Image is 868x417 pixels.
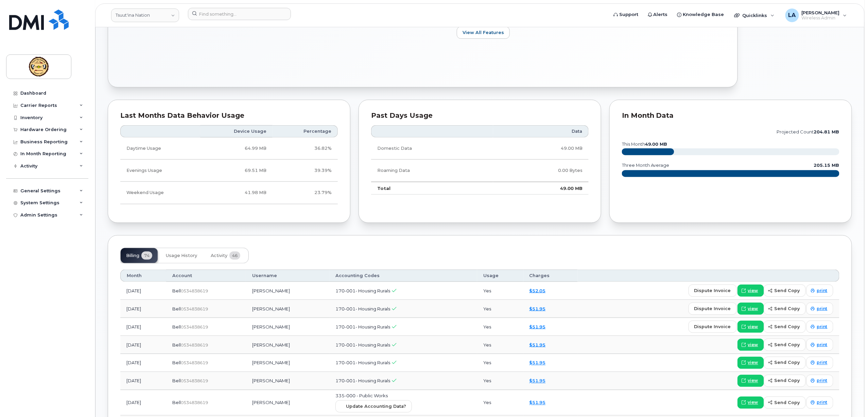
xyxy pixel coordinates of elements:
span: Support [619,11,638,18]
span: 46 [229,252,240,260]
a: $52.05 [530,288,546,293]
div: Last Months Data Behavior Usage [120,112,338,119]
span: 170-001- Housing Rurals [335,306,390,311]
span: [PERSON_NAME] [802,10,840,15]
a: Knowledge Base [673,8,729,21]
span: send copy [775,359,800,366]
td: 49.00 MB [493,138,589,160]
span: 335-000 - Public Works [335,393,388,399]
th: Username [246,270,329,282]
td: Daytime Usage [120,138,200,160]
span: view [748,378,758,384]
span: Usage History [166,253,197,258]
td: [DATE] [120,336,166,354]
a: view [737,303,764,315]
a: $51.95 [530,324,546,330]
span: 0534838619 [181,288,208,293]
a: view [737,375,764,387]
a: $51.95 [530,378,546,384]
span: view [748,324,758,330]
span: print [817,288,828,294]
span: print [817,378,828,384]
span: 170-001- Housing Rurals [335,342,390,348]
button: dispute invoice [689,303,737,315]
td: 49.00 MB [493,182,589,195]
span: send copy [775,287,800,294]
span: 170-001- Housing Rurals [335,378,390,384]
td: Weekend Usage [120,182,200,204]
td: [PERSON_NAME] [246,336,329,354]
td: [PERSON_NAME] [246,282,329,300]
a: $51.95 [530,360,546,366]
span: 0534838619 [181,306,208,311]
a: $51.95 [530,400,546,405]
span: 0534838619 [181,400,208,405]
div: Quicklinks [730,9,779,22]
td: 23.79% [273,182,338,204]
button: dispute invoice [689,321,737,333]
td: 36.82% [273,138,338,160]
a: print [806,339,833,351]
a: print [806,321,833,333]
td: [PERSON_NAME] [246,318,329,336]
a: print [806,375,833,387]
th: Month [120,270,166,282]
button: send copy [764,339,806,351]
th: Data [493,125,589,138]
td: Total [371,182,493,195]
span: 0534838619 [181,342,208,348]
span: Quicklinks [743,13,767,18]
td: [PERSON_NAME] [246,354,329,372]
th: Percentage [273,125,338,138]
span: Bell [172,288,181,293]
span: 170-001- Housing Rurals [335,324,390,330]
th: Accounting Codes [329,270,477,282]
text: 205.15 MB [814,163,839,168]
button: send copy [764,375,806,387]
a: print [806,285,833,297]
button: send copy [764,285,806,297]
td: 69.51 MB [200,160,273,182]
span: dispute invoice [694,323,731,330]
th: Account [166,270,246,282]
td: [DATE] [120,282,166,300]
a: Tsuut'ina Nation [111,9,179,22]
td: Yes [477,300,523,318]
button: dispute invoice [689,285,737,297]
span: Knowledge Base [683,11,724,18]
a: view [737,397,764,409]
td: Yes [477,282,523,300]
a: $51.95 [530,342,546,348]
td: [DATE] [120,300,166,318]
td: Yes [477,354,523,372]
a: print [806,303,833,315]
td: Yes [477,390,523,416]
a: print [806,357,833,369]
span: Bell [172,378,181,384]
td: Domestic Data [371,138,493,160]
span: Bell [172,360,181,366]
span: Bell [172,324,181,330]
span: print [817,400,828,406]
span: Activity [211,253,227,258]
td: 41.98 MB [200,182,273,204]
span: Bell [172,342,181,348]
td: [DATE] [120,354,166,372]
span: send copy [775,341,800,348]
tspan: 49.00 MB [645,142,667,147]
div: Past Days Usage [371,112,589,119]
span: send copy [775,323,800,330]
button: send copy [764,321,806,333]
span: send copy [775,305,800,312]
span: print [817,306,828,312]
td: Roaming Data [371,160,493,182]
button: View All Features [457,27,510,39]
a: view [737,339,764,351]
th: Usage [477,270,523,282]
a: Alerts [643,8,673,21]
span: print [817,360,828,366]
text: three month average [622,163,670,168]
span: send copy [775,378,800,384]
span: view [748,360,758,366]
div: Lorraine Agustin [781,9,852,22]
